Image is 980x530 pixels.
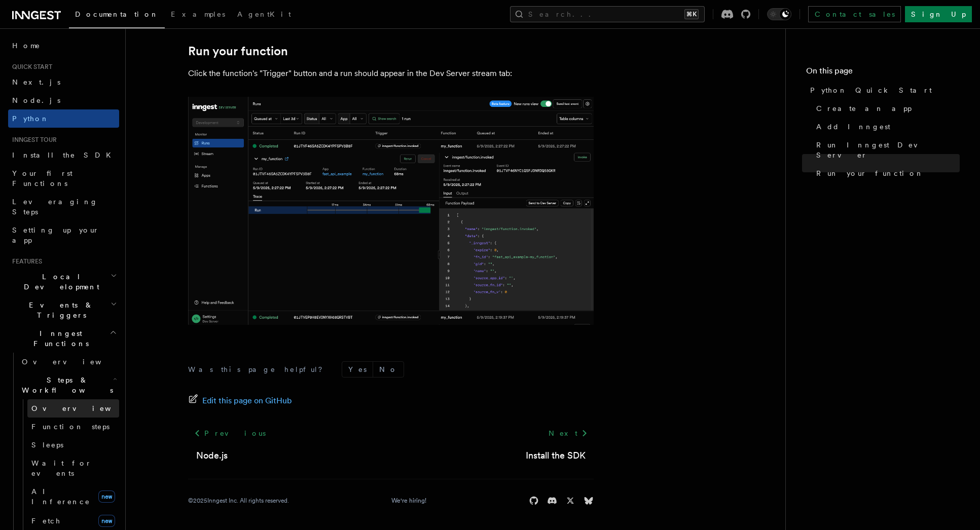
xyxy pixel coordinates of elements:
button: Inngest Functions [8,324,119,353]
span: Quick start [8,63,52,71]
span: Python Quick Start [810,85,932,95]
a: Your first Functions [8,164,119,193]
a: Sign Up [905,6,972,22]
button: Search...⌘K [510,6,705,22]
span: Sleeps [31,441,63,449]
a: Run your function [812,164,960,182]
a: Sleeps [27,436,119,454]
span: Steps & Workflows [18,375,113,395]
button: Events & Triggers [8,296,119,324]
button: Yes [342,362,373,377]
a: We're hiring! [391,497,426,505]
a: Install the SDK [526,448,586,463]
span: Add Inngest [816,122,890,132]
div: © 2025 Inngest Inc. All rights reserved. [188,497,289,505]
span: Node.js [12,96,60,104]
a: AI Inferencenew [27,482,119,511]
span: new [98,490,115,503]
a: Run your function [188,44,288,58]
span: Events & Triggers [8,300,111,320]
a: Add Inngest [812,118,960,136]
button: Steps & Workflows [18,371,119,399]
a: Wait for events [27,454,119,482]
span: Overview [31,404,136,412]
span: Home [12,41,41,51]
span: Overview [22,358,126,366]
span: Create an app [816,103,912,113]
a: Node.js [8,91,119,109]
span: Inngest tour [8,136,57,144]
a: Python [8,109,119,128]
a: Create an app [812,99,960,118]
a: Setting up your app [8,221,119,249]
a: Contact sales [808,6,901,22]
span: Install the SDK [12,151,117,159]
span: Features [8,257,42,266]
span: Wait for events [31,459,92,477]
span: Examples [171,10,225,18]
span: Next.js [12,78,60,86]
img: quick-start-run.png [188,97,594,325]
p: Click the function's "Trigger" button and a run should appear in the Dev Server stream tab: [188,66,594,81]
a: Next [542,424,594,442]
span: Run Inngest Dev Server [816,140,960,160]
span: Leveraging Steps [12,198,98,216]
a: Edit this page on GitHub [188,394,292,408]
span: Fetch [31,517,61,525]
a: Overview [27,399,119,418]
button: Local Development [8,268,119,296]
kbd: ⌘K [684,9,699,19]
a: Python Quick Start [806,81,960,99]
a: Examples [165,3,231,27]
button: No [373,362,404,377]
a: Documentation [69,3,165,28]
a: AgentKit [231,3,297,27]
span: Inngest Functions [8,328,110,349]
span: new [98,515,115,527]
a: Install the SDK [8,146,119,164]
span: AgentKit [237,10,291,18]
a: Function steps [27,418,119,436]
span: Your first Functions [12,169,72,187]
span: Edit this page on GitHub [202,394,292,408]
h4: On this page [806,65,960,81]
a: Node.js [196,448,228,463]
a: Home [8,36,119,55]
span: Local Development [8,272,111,292]
a: Overview [18,353,119,371]
a: Previous [188,424,272,442]
a: Next.js [8,73,119,91]
span: Setting up your app [12,226,99,244]
span: AI Inference [31,487,90,506]
a: Leveraging Steps [8,193,119,221]
button: Toggle dark mode [767,8,791,20]
span: Documentation [75,10,159,18]
span: Python [12,115,49,123]
p: Was this page helpful? [188,364,330,374]
span: Run your function [816,168,924,178]
span: Function steps [31,423,110,431]
a: Run Inngest Dev Server [812,136,960,164]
